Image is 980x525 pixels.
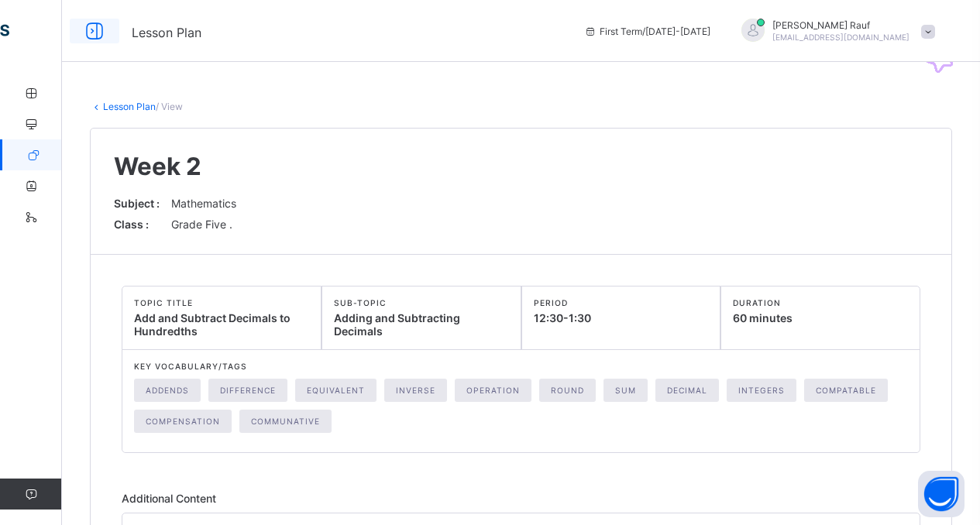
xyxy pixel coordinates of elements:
[334,298,509,307] span: SUB-TOPIC
[114,152,928,181] span: Week 2
[466,386,520,395] span: operation
[146,386,189,395] span: addends
[772,33,910,42] span: [EMAIL_ADDRESS][DOMAIN_NAME]
[584,26,710,37] span: session/term information
[171,197,236,210] span: Mathematics
[551,386,584,395] span: round
[726,19,943,44] div: WidadRauf
[220,386,276,395] span: difference
[733,311,793,324] span: 60 minutes
[667,386,707,395] span: decimal
[156,101,183,112] span: / View
[134,311,291,338] span: Add and Subtract Decimals to Hundredths
[733,298,908,307] span: DURATION
[918,471,965,517] button: Open asap
[307,386,365,395] span: equivalent
[251,417,320,426] span: communative
[132,25,201,40] span: Lesson Plan
[534,298,709,307] span: PERIOD
[738,386,785,395] span: integers
[134,362,908,371] span: KEY VOCABULARY/TAGS
[772,19,910,31] span: [PERSON_NAME] Rauf
[103,101,156,112] a: Lesson Plan
[816,386,876,395] span: compatable
[534,311,591,324] span: 12:30-1:30
[171,218,232,231] span: Grade Five .
[146,417,220,426] span: compensation
[396,386,435,395] span: inverse
[134,298,309,307] span: TOPIC TITLE
[615,386,636,395] span: sum
[122,492,216,505] span: Additional Content
[114,218,163,231] span: Class :
[114,197,163,210] span: Subject :
[334,311,460,338] span: Adding and Subtracting Decimals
